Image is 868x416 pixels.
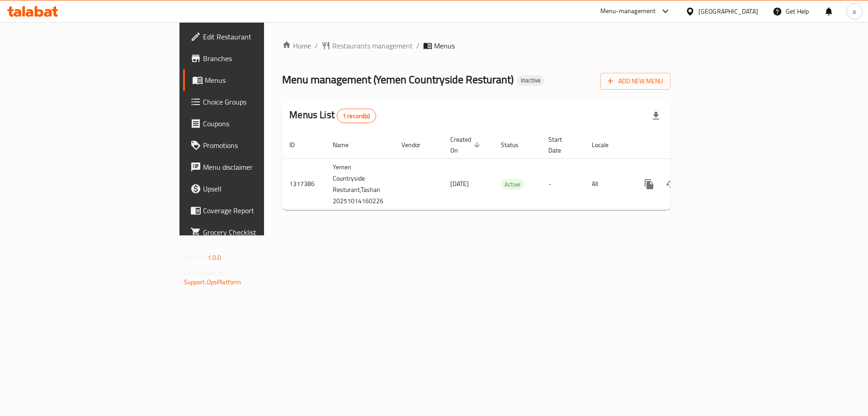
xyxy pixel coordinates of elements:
[638,173,660,195] button: more
[203,140,317,151] span: Promotions
[282,131,732,210] table: enhanced table
[600,73,670,90] button: Add New Menu
[541,158,585,210] td: -
[183,69,325,91] a: Menus
[517,77,544,84] span: Inactive
[183,48,325,69] a: Branches
[205,75,317,86] span: Menus
[184,267,226,279] span: Get support on:
[548,134,574,156] span: Start Date
[203,31,317,42] span: Edit Restaurant
[608,76,663,87] span: Add New Menu
[184,252,206,263] span: Version:
[208,252,222,263] span: 1.0.0
[203,53,317,64] span: Branches
[337,109,376,123] div: Total records count
[321,40,413,51] a: Restaurants management
[450,178,469,190] span: [DATE]
[183,200,325,221] a: Coverage Report
[203,183,317,194] span: Upsell
[203,162,317,172] span: Menu disclaimer
[325,158,394,210] td: Yemen Countryside Resturant,Tashan 20251014160226
[592,139,620,150] span: Locale
[183,91,325,113] a: Choice Groups
[517,75,544,86] div: Inactive
[183,26,325,48] a: Edit Restaurant
[203,205,317,216] span: Coverage Report
[853,6,856,16] span: a
[660,173,682,195] button: Change Status
[289,108,376,123] h2: Menus List
[183,178,325,200] a: Upsell
[645,105,667,127] div: Export file
[401,139,432,150] span: Vendor
[501,179,524,190] span: Active
[203,227,317,238] span: Grocery Checklist
[434,40,455,51] span: Menus
[416,40,420,51] li: /
[183,156,325,178] a: Menu disclaimer
[501,139,530,150] span: Status
[289,139,307,150] span: ID
[184,276,241,288] a: Support.OpsPlatform
[203,96,317,107] span: Choice Groups
[183,113,325,134] a: Coupons
[501,179,524,190] div: Active
[585,158,631,210] td: All
[332,40,413,51] span: Restaurants management
[183,221,325,243] a: Grocery Checklist
[698,6,758,16] div: [GEOGRAPHIC_DATA]
[631,131,732,159] th: Actions
[282,40,670,51] nav: breadcrumb
[600,6,656,17] div: Menu-management
[282,69,514,90] span: Menu management ( Yemen Countryside Resturant )
[203,118,317,129] span: Coupons
[337,112,376,120] span: 1 record(s)
[450,134,483,156] span: Created On
[333,139,360,150] span: Name
[183,134,325,156] a: Promotions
